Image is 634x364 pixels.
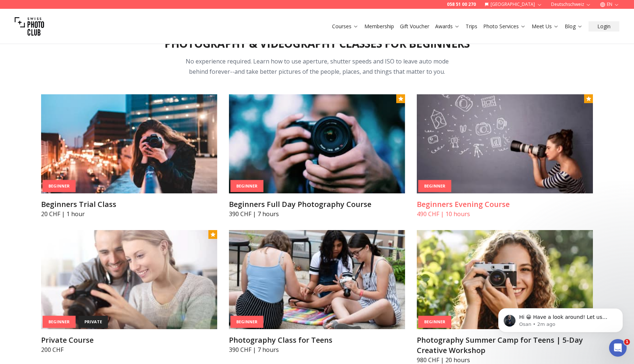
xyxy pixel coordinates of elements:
p: 390 CHF | 7 hours [229,210,405,218]
span: 1 [624,339,630,345]
div: Beginner [230,180,263,192]
div: Beginner [43,180,76,192]
div: Beginner [418,316,451,328]
img: Beginners Full Day Photography Course [229,94,405,193]
div: private [79,316,108,328]
h3: Photography Class for Teens [229,335,405,345]
p: 390 CHF | 7 hours [229,345,405,354]
div: Beginner [418,180,451,192]
h2: Photography & Videography Classes for Beginners [164,37,470,50]
a: Courses [332,23,358,30]
p: 20 CHF | 1 hour [41,210,217,218]
a: Meet Us [532,23,559,30]
button: Membership [361,21,397,32]
a: Beginners Evening CourseBeginnerBeginners Evening Course490 CHF | 10 hours [417,94,593,218]
p: 200 CHF [41,345,217,354]
img: Photography Summer Camp for Teens | 5-Day Creative Workshop [417,230,593,329]
img: Private Course [41,230,217,329]
a: 058 51 00 270 [447,1,476,7]
img: Photography Class for Teens [229,230,405,329]
img: Beginners Trial Class [41,94,217,193]
div: Beginner [230,316,263,328]
h3: Beginners Trial Class [41,199,217,210]
h3: Beginners Evening Course [417,199,593,210]
a: Beginners Full Day Photography CourseBeginnerBeginners Full Day Photography Course390 CHF | 7 hours [229,94,405,218]
button: Blog [562,21,586,32]
a: Gift Voucher [400,23,429,30]
img: Swiss photo club [15,12,44,41]
button: Awards [432,21,463,32]
button: Meet Us [529,21,562,32]
a: Blog [565,23,583,30]
img: Beginners Evening Course [417,94,593,193]
button: Login [589,21,619,32]
a: Private CourseBeginnerprivatePrivate Course200 CHF [41,230,217,354]
h3: Photography Summer Camp for Teens | 5-Day Creative Workshop [417,335,593,356]
button: Trips [463,21,480,32]
button: Photo Services [480,21,529,32]
iframe: Intercom notifications message [487,293,634,344]
a: Photography Class for TeensBeginnerPhotography Class for Teens390 CHF | 7 hours [229,230,405,354]
button: Gift Voucher [397,21,432,32]
a: Trips [466,23,477,30]
span: No experience required. Learn how to use aperture, shutter speeds and ISO to leave auto mode behi... [186,57,449,76]
h3: Beginners Full Day Photography Course [229,199,405,210]
iframe: Intercom live chat [609,339,627,357]
div: Beginner [43,316,76,328]
a: Awards [435,23,460,30]
a: Photo Services [483,23,526,30]
h3: Private Course [41,335,217,345]
a: Beginners Trial ClassBeginnerBeginners Trial Class20 CHF | 1 hour [41,94,217,218]
a: Membership [364,23,394,30]
p: 490 CHF | 10 hours [417,210,593,218]
button: Courses [329,21,361,32]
